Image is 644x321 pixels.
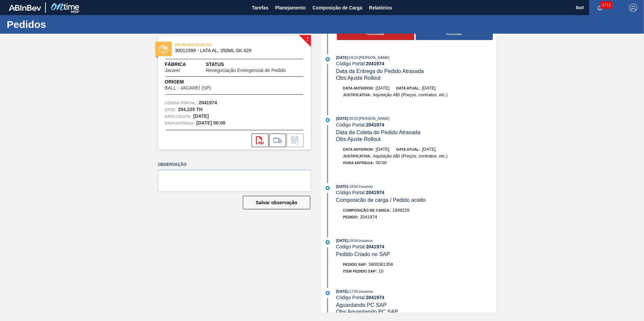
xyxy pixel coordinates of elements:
h1: Pedidos [7,21,126,28]
span: Pedido : [343,215,358,219]
strong: 204,225 TH [178,107,202,112]
div: Código Portal: [336,190,496,195]
img: atual [326,57,330,61]
span: Data anterior: [343,86,374,90]
span: : [PERSON_NAME] [358,116,389,120]
div: Abrir arquivo PDF [252,134,268,147]
span: 2041974 [360,214,377,219]
img: TNhmsLtSVTkK8tSr43FrP2fwEKptu5GPRR3wAAAABJRU5ErkJggg== [9,5,41,11]
span: Data atual: [396,86,420,90]
strong: [DATE] [193,113,209,119]
span: Jacareí [165,68,180,73]
button: Salvar observação [243,196,310,209]
span: Data atual: [396,147,420,151]
span: - 09:23 [348,117,358,120]
span: Obs: Ajuste Rollout [336,136,381,142]
span: 5800381358 [369,262,393,267]
span: : Insumos [358,239,373,243]
span: Data da Entrega do Pedido Atrasada [336,68,424,74]
span: - 18:04 [348,239,358,243]
img: atual [326,291,330,295]
img: atual [326,118,330,122]
div: Código Portal: [336,61,496,66]
strong: 2041974 [366,295,384,300]
div: Código Portal: [336,122,496,128]
span: : Insumos [358,184,373,188]
span: Data coleta: [165,113,192,120]
label: Observação [158,160,311,170]
button: Recusar [337,27,414,40]
strong: [DATE] 00:00 [196,120,225,126]
img: atual [326,186,330,190]
span: : [PERSON_NAME] [358,56,389,60]
span: Obs: Ajuste Rollout [336,75,381,81]
span: [DATE] [422,147,436,152]
span: 30012399 - LATA AL. 350ML SK 429 [175,48,297,53]
span: Item pedido SAP: [343,269,377,273]
span: Pedido SAP: [343,262,367,266]
span: Planejamento [275,4,306,12]
strong: 2041974 [366,190,384,195]
strong: 2041974 [366,244,384,249]
strong: 2041974 [366,61,384,66]
div: Informar alteração no pedido [287,134,303,147]
span: Obs: Aguardando PC SAP [336,309,398,315]
span: [DATE] [376,85,389,91]
span: Aguardando PC SAP [336,302,387,308]
span: Relatórios [369,4,392,12]
span: - 17:50 [348,290,358,293]
span: 4711 [601,1,612,9]
span: BALL - JACAREÍ (SP) [165,85,211,91]
span: : Insumos [358,289,373,293]
span: Composicão de carga / Pedido aceito [336,197,426,203]
span: [DATE] [336,289,348,293]
span: Fábrica [165,61,201,68]
span: Composição de Carga [313,4,362,12]
img: atual [326,240,330,244]
span: Aquisição ABI (Preços, contratos, etc.) [373,92,448,97]
span: 1849229 [392,208,410,213]
span: [DATE] [422,85,436,91]
button: Aceitar [416,27,493,40]
span: Renegociação Emergencial de Pedido [206,68,286,73]
span: Aquisição ABI (Preços, contratos, etc.) [373,153,448,158]
span: Data da Coleta do Pedido Atrasada [336,130,421,135]
button: Notificações [589,3,611,12]
strong: 2041974 [199,100,217,105]
span: [DATE] [336,184,348,188]
span: 10 [379,269,383,274]
img: Logout [629,4,637,12]
span: 00:00 [376,160,387,165]
span: Data anterior: [343,147,374,151]
span: Código Portal: [165,100,197,106]
span: EM RENEGOCIAÇÃO [175,41,269,48]
img: status [159,45,168,53]
span: Pedido Criado no SAP [336,251,390,257]
span: Composição de Carga : [343,208,391,212]
span: [DATE] [376,147,389,152]
div: Ir para Composição de Carga [269,134,286,147]
span: Hora Entrega : [343,161,374,165]
span: [DATE] [336,116,348,120]
span: Justificativa: [343,93,371,97]
span: [DATE] [336,239,348,243]
span: [DATE] [336,56,348,60]
strong: 2041974 [366,122,384,128]
div: Código Portal: [336,295,496,300]
div: Código Portal: [336,244,496,249]
span: - 09:23 [348,56,358,60]
span: Status [206,61,304,68]
span: Origem [165,78,230,85]
span: - 18:04 [348,185,358,188]
span: Justificativa: [343,154,371,158]
span: Data entrega: [165,120,195,127]
span: Tarefas [252,4,268,12]
span: Qtde : [165,106,176,113]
